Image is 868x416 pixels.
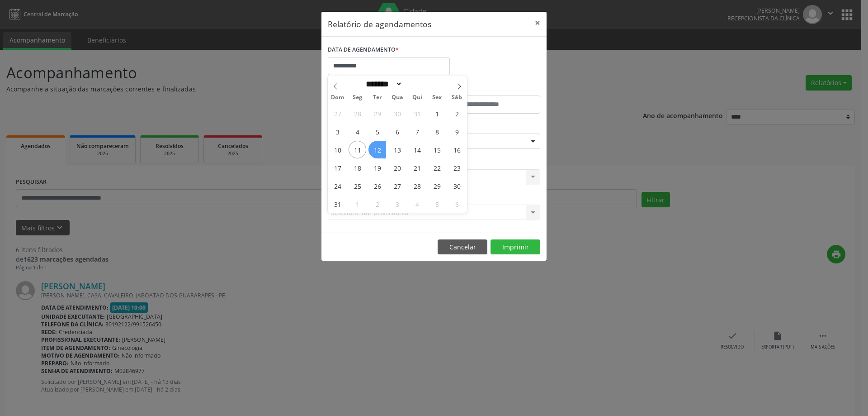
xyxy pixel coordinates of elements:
[368,195,386,213] span: Setembro 2, 2025
[349,141,366,158] span: Agosto 11, 2025
[448,123,466,140] span: Agosto 9, 2025
[368,177,386,195] span: Agosto 26, 2025
[387,95,407,100] span: Qua
[349,105,366,122] span: Julho 28, 2025
[388,105,406,122] span: Julho 30, 2025
[368,95,387,100] span: Ter
[407,95,427,100] span: Qui
[408,195,426,213] span: Setembro 4, 2025
[388,195,406,213] span: Setembro 3, 2025
[427,95,447,100] span: Sex
[428,105,446,122] span: Agosto 1, 2025
[388,159,406,177] span: Agosto 20, 2025
[408,159,426,177] span: Agosto 21, 2025
[329,195,346,213] span: Agosto 31, 2025
[349,195,366,213] span: Setembro 1, 2025
[388,141,406,158] span: Agosto 13, 2025
[528,12,547,34] button: Close
[368,159,386,177] span: Agosto 19, 2025
[349,123,366,140] span: Agosto 4, 2025
[329,159,346,177] span: Agosto 17, 2025
[428,159,446,177] span: Agosto 22, 2025
[328,95,348,100] span: Dom
[491,239,540,255] button: Imprimir
[448,177,466,195] span: Agosto 30, 2025
[329,177,346,195] span: Agosto 24, 2025
[408,105,426,122] span: Julho 31, 2025
[328,43,399,57] label: DATA DE AGENDAMENTO
[329,123,346,140] span: Agosto 3, 2025
[402,79,432,89] input: Year
[428,177,446,195] span: Agosto 29, 2025
[349,159,366,177] span: Agosto 18, 2025
[329,105,346,122] span: Julho 27, 2025
[448,105,466,122] span: Agosto 2, 2025
[408,141,426,158] span: Agosto 14, 2025
[447,95,467,100] span: Sáb
[388,123,406,140] span: Agosto 6, 2025
[448,141,466,158] span: Agosto 16, 2025
[436,81,540,96] label: ATÉ
[448,195,466,213] span: Setembro 6, 2025
[438,239,487,255] button: Cancelar
[388,177,406,195] span: Agosto 27, 2025
[408,177,426,195] span: Agosto 28, 2025
[408,123,426,140] span: Agosto 7, 2025
[448,159,466,177] span: Agosto 23, 2025
[348,95,368,100] span: Seg
[428,123,446,140] span: Agosto 8, 2025
[428,141,446,158] span: Agosto 15, 2025
[368,123,386,140] span: Agosto 5, 2025
[329,141,346,158] span: Agosto 10, 2025
[328,18,431,30] h5: Relatório de agendamentos
[368,105,386,122] span: Julho 29, 2025
[363,79,402,89] select: Month
[368,141,386,158] span: Agosto 12, 2025
[349,177,366,195] span: Agosto 25, 2025
[428,195,446,213] span: Setembro 5, 2025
